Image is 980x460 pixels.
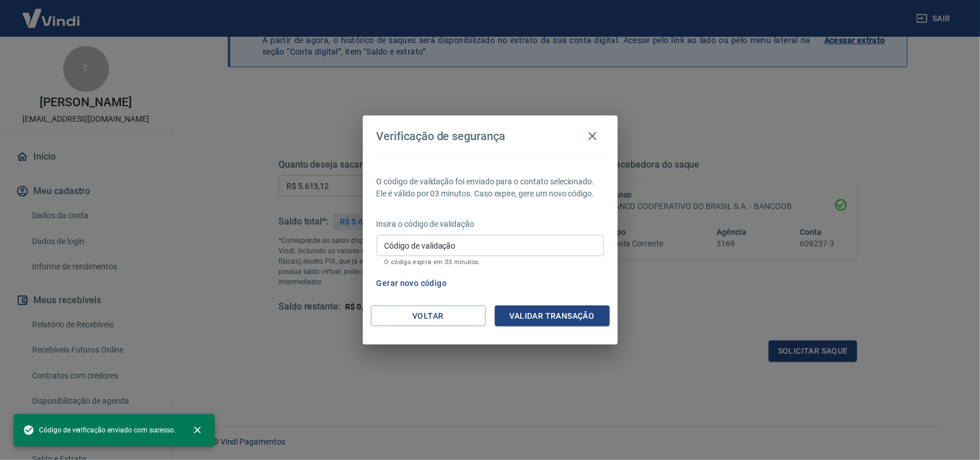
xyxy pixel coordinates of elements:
[377,176,604,200] p: O código de validação foi enviado para o contato selecionado. Ele é válido por 03 minutos. Caso e...
[385,258,596,266] p: O código expira em 03 minutos.
[377,129,506,143] h4: Verificação de segurança
[372,273,452,294] button: Gerar novo código
[495,306,610,327] button: Validar transação
[185,418,210,443] button: close
[371,306,486,327] button: Voltar
[23,424,176,436] span: Código de verificação enviado com sucesso.
[377,218,604,230] p: Insira o código de validação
